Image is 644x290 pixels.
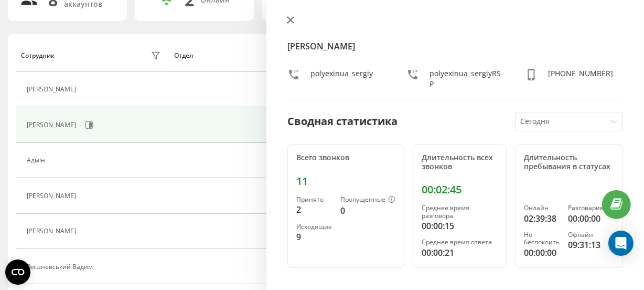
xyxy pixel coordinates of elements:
div: 11 [296,175,395,188]
div: 00:00:00 [568,212,614,225]
div: Open Intercom Messenger [608,231,634,256]
div: Длительность всех звонков [422,153,498,171]
div: [PHONE_NUMBER] [548,68,613,89]
div: 0 [340,204,395,217]
div: Офлайн [568,231,614,239]
div: 00:00:21 [422,246,498,259]
div: Онлайн [524,204,560,212]
div: [PERSON_NAME] [27,121,79,129]
div: Принято [296,196,332,203]
div: Не беспокоить [524,231,560,246]
div: 02:39:38 [524,212,560,225]
div: polyexinua_sergiyRSP [430,68,505,89]
div: 00:02:45 [422,183,498,196]
div: Исходящие [296,223,332,231]
div: Пропущенные [340,196,395,204]
div: polyexinua_sergiy [310,68,373,89]
div: [PERSON_NAME] [27,227,79,235]
h4: [PERSON_NAME] [287,40,623,53]
div: Всего звонков [296,153,395,162]
div: Среднее время ответа [422,239,498,246]
div: Сотрудник [21,52,55,59]
div: [PERSON_NAME] [27,192,79,200]
div: 00:00:15 [422,220,498,232]
div: 2 [296,203,332,216]
div: Среднее время разговора [422,204,498,220]
div: [PERSON_NAME] [27,86,79,93]
div: 9 [296,231,332,243]
div: Длительность пребывания в статусах [524,153,614,171]
div: Адмін [27,157,48,164]
div: Разговаривает [568,204,614,212]
div: Сводная статистика [287,113,398,129]
div: Вишневський Вадим [27,263,95,271]
div: 09:31:13 [568,239,614,251]
div: 00:00:00 [524,246,560,259]
div: Отдел [174,52,193,59]
button: Open CMP widget [5,260,30,285]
